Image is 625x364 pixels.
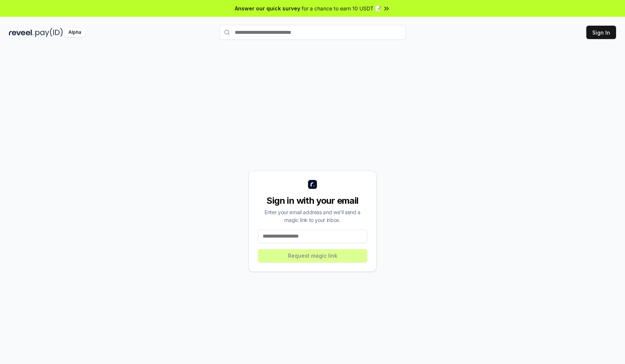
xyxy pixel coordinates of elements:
[302,4,381,12] span: for a chance to earn 10 USDT 📝
[9,28,34,37] img: reveel_dark
[258,195,367,207] div: Sign in with your email
[35,28,63,37] img: pay_id
[235,4,300,12] span: Answer our quick survey
[308,180,317,189] img: logo_small
[586,26,616,39] button: Sign In
[258,208,367,224] div: Enter your email address and we’ll send a magic link to your inbox.
[64,28,85,37] div: Alpha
